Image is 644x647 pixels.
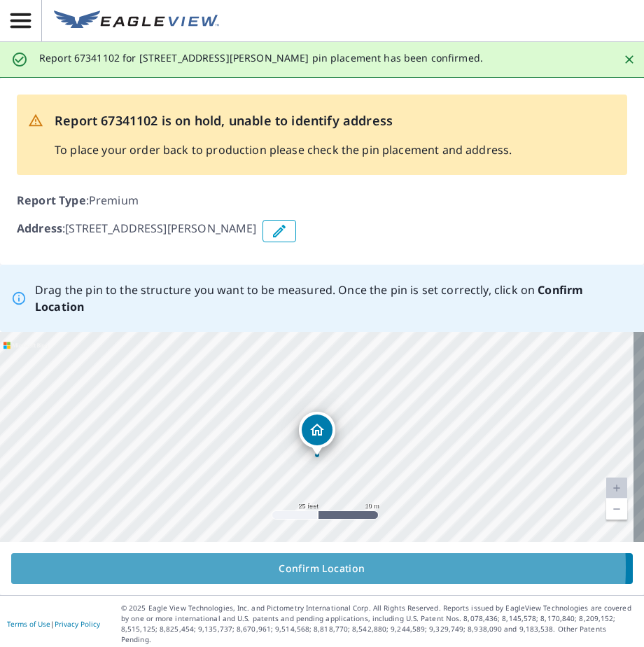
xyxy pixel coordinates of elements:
[55,619,100,629] a: Privacy Policy
[55,111,512,130] p: Report 67341102 is on hold, unable to identify address
[17,221,62,236] b: Address
[606,499,627,520] a: Current Level 20, Zoom Out
[299,412,335,455] div: Dropped pin, building 1, Residential property, 41 Wendell Ln Staunton, VA 24401
[7,620,100,628] p: |
[17,193,86,208] b: Report Type
[17,220,257,242] p: : [STREET_ADDRESS][PERSON_NAME]
[7,619,50,629] a: Terms of Use
[121,603,637,645] p: © 2025 Eagle View Technologies, Inc. and Pictometry International Corp. All Rights Reserved. Repo...
[22,560,622,578] span: Confirm Location
[55,141,512,158] p: To place your order back to production please check the pin placement and address.
[606,478,627,499] a: Current Level 20, Zoom In Disabled
[17,192,627,209] p: : Premium
[11,553,633,584] button: Confirm Location
[54,11,219,32] img: EV Logo
[620,50,638,69] button: Close
[35,281,633,315] p: Drag the pin to the structure you want to be measured. Once the pin is set correctly, click on
[39,52,483,64] p: Report 67341102 for [STREET_ADDRESS][PERSON_NAME] pin placement has been confirmed.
